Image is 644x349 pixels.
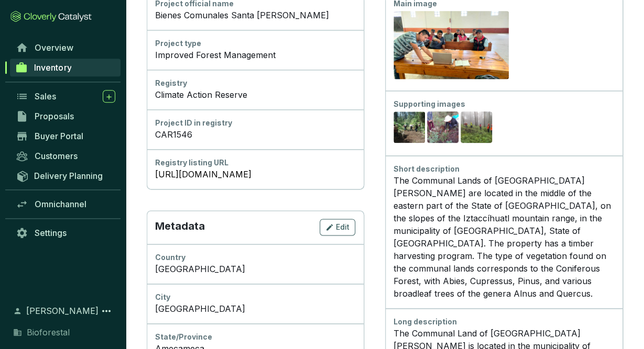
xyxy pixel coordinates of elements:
[155,292,355,302] div: City
[394,317,615,327] div: Long description
[35,151,78,161] span: Customers
[35,199,86,209] span: Omnichannel
[10,147,121,165] a: Customers
[10,195,121,213] a: Omnichannel
[155,219,205,235] p: Metadata
[10,167,121,184] a: Delivery Planning
[155,9,355,21] div: Bienes Comunales Santa [PERSON_NAME]
[10,224,121,242] a: Settings
[10,87,121,105] a: Sales
[155,78,355,88] div: Registry
[34,171,103,181] span: Delivery Planning
[155,263,355,275] div: [GEOGRAPHIC_DATA]
[35,228,67,238] span: Settings
[155,128,355,141] div: CAR1546
[155,332,355,342] div: State/Province
[35,42,73,53] span: Overview
[155,168,355,181] a: [URL][DOMAIN_NAME]
[155,88,355,101] div: Climate Action Reserve
[35,91,56,102] span: Sales
[320,219,355,235] button: Edit
[394,99,615,109] div: Supporting images
[394,174,615,300] div: The Communal Lands of [GEOGRAPHIC_DATA][PERSON_NAME] are located in the middle of the eastern par...
[155,302,355,315] div: [GEOGRAPHIC_DATA]
[10,107,121,125] a: Proposals
[394,164,615,174] div: Short description
[34,62,71,73] span: Inventory
[155,49,355,61] div: Improved Forest Management
[10,127,121,145] a: Buyer Portal
[10,39,121,57] a: Overview
[10,59,121,76] a: Inventory
[26,305,99,317] span: [PERSON_NAME]
[35,131,83,141] span: Buyer Portal
[155,157,355,168] div: Registry listing URL
[35,111,74,121] span: Proposals
[155,38,355,49] div: Project type
[27,326,70,339] span: Bioforestal
[155,118,355,128] div: Project ID in registry
[336,222,350,232] span: Edit
[155,252,355,263] div: Country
